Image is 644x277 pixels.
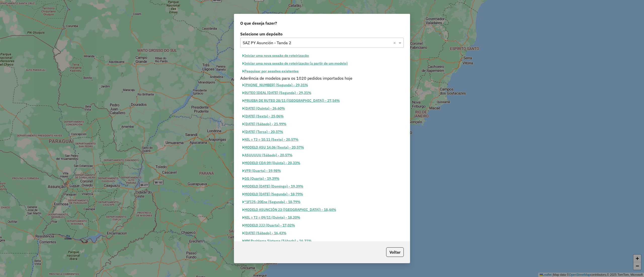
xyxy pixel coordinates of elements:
[240,89,313,97] button: RUTEO IDEAL [DATE] (Segunda) - 29,31%
[240,31,404,37] label: Selecione um depósito
[240,136,301,144] button: NIL = T2 = 10.11 (Sexta) - 20,57%
[237,75,407,81] div: Aderência de modelos para os 1020 pedidos importados hoje
[240,105,287,112] button: [DATE] (Quinta) - 26,60%
[240,128,285,136] button: [DATE] (Terça) - 20,57%
[240,60,350,67] button: Iniciar uma nova sessão de roteirização (a partir de um modelo)
[393,40,397,46] span: Clear all
[240,112,286,120] button: [DATE] (Sexta) - 25,06%
[240,221,297,229] button: MODELO JJJ (Quarta) - 17,02%
[240,198,303,206] button: °1FIJS-20Ene (Segunda) - 18,79%
[240,81,310,89] button: [PHONE_NUMBER] (Segunda) - 29,31%
[240,206,338,214] button: MODELO ASUNCIÓN 23 ([GEOGRAPHIC_DATA]) - 18,44%
[240,151,295,159] button: ASUUUUU (Sábado) - 20,57%
[240,237,314,245] button: MM Problema Sistema (Sábado) - 16,31%
[240,97,342,105] button: PRUEBA DE RUTEO 28/11 ([GEOGRAPHIC_DATA]) - 27,54%
[240,144,306,151] button: MODELO ASU 14.06 (Sexta) - 20,57%
[240,20,277,26] span: O que deseja fazer?
[240,52,311,60] button: Iniciar uma nova sessão de roteirização
[240,182,305,190] button: MODELO [DATE] (Domingo) - 19,39%
[240,175,281,182] button: GG (Quarta) - 19,39%
[240,229,289,237] button: [DATE] (Sábado) - 16,43%
[240,159,302,167] button: MODELO CDA 09 (Quinta) - 20,33%
[386,247,404,257] button: Voltar
[240,67,301,75] button: Pesquisar por sessões existentes
[240,190,305,198] button: MODELO [DATE] (Segunda) - 18,79%
[240,214,302,221] button: NIL = T2 = 09/11 (Quinta) - 18,20%
[240,120,289,128] button: [DATE] (Sábado) - 21,99%
[240,167,283,175] button: VFR (Quarta) - 19,98%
